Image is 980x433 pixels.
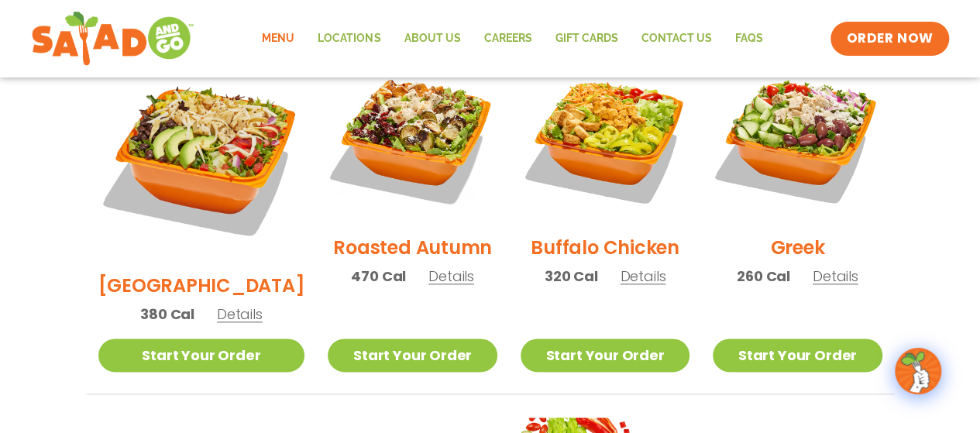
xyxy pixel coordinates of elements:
img: new-SAG-logo-768×292 [31,8,194,70]
a: Careers [472,21,543,57]
a: ORDER NOW [830,22,948,56]
span: 380 Cal [140,304,194,325]
span: Details [813,266,858,286]
h2: Greek [770,234,824,261]
a: Start Your Order [328,338,497,372]
h2: Roasted Autumn [333,234,492,261]
span: 470 Cal [351,266,406,287]
img: Product photo for Greek Salad [713,53,882,222]
a: Contact Us [629,21,723,57]
a: FAQs [723,21,774,57]
img: Product photo for BBQ Ranch Salad [98,53,305,260]
a: Menu [250,21,306,57]
img: Product photo for Roasted Autumn Salad [328,53,497,222]
a: GIFT CARDS [543,21,629,57]
a: Start Your Order [713,338,882,372]
span: 320 Cal [545,266,598,287]
a: About Us [392,21,472,57]
span: Details [620,266,665,286]
span: Details [428,266,474,286]
a: Start Your Order [521,338,689,372]
a: Start Your Order [98,338,305,372]
h2: Buffalo Chicken [531,234,679,261]
a: Locations [306,21,392,57]
nav: Menu [250,21,774,57]
img: Product photo for Buffalo Chicken Salad [521,53,689,222]
span: Details [217,304,263,324]
img: wpChatIcon [896,349,940,393]
h2: [GEOGRAPHIC_DATA] [98,272,305,299]
span: 260 Cal [737,266,790,287]
span: ORDER NOW [846,29,933,48]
